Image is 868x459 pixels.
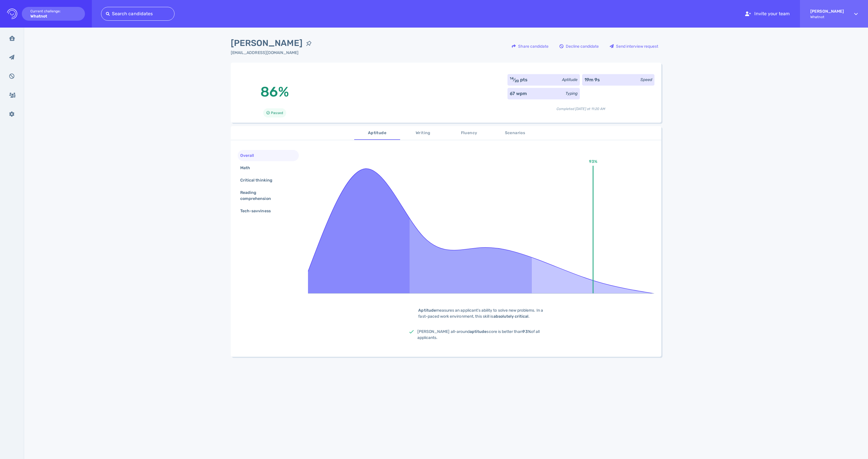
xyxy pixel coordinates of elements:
div: Send interview request [607,40,661,53]
span: Whatnot [810,15,844,19]
div: measures an applicant's ability to solve new problems. In a fast-paced work environment, this ski... [409,307,553,319]
b: 93% [522,329,531,334]
b: aptitude [470,329,487,334]
span: Writing [404,130,443,137]
div: Reading comprehension [239,188,293,203]
div: Overall [239,151,261,160]
div: Typing [565,90,578,97]
span: [PERSON_NAME] all-around score is better than of all applicants. [417,329,540,340]
sup: 14 [510,76,514,80]
div: Math [239,164,257,172]
strong: [PERSON_NAME] [810,9,844,14]
div: 67 wpm [510,90,527,97]
b: absolutely critical [493,314,529,319]
div: ⁄ pts [510,76,528,83]
sub: 20 [515,79,519,83]
span: 86% [260,84,289,100]
div: 19m 9s [584,76,600,83]
text: 93% [589,159,597,164]
span: Fluency [449,130,489,137]
div: Share candidate [509,40,551,53]
div: Speed [640,77,652,83]
div: Completed [DATE] at 11:20 AM [507,102,654,111]
div: Tech-savviness [239,207,278,215]
div: Click to copy the email address [231,50,315,56]
span: [PERSON_NAME] [231,37,303,50]
b: Aptitude [418,308,436,313]
div: Decline candidate [557,40,602,53]
button: Send interview request [607,39,661,53]
div: Critical thinking [239,176,279,184]
button: Decline candidate [556,39,602,53]
div: Aptitude [562,77,578,83]
button: Share candidate [509,39,552,53]
span: Aptitude [358,130,397,137]
span: Passed [271,109,283,116]
span: Scenarios [495,130,534,137]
